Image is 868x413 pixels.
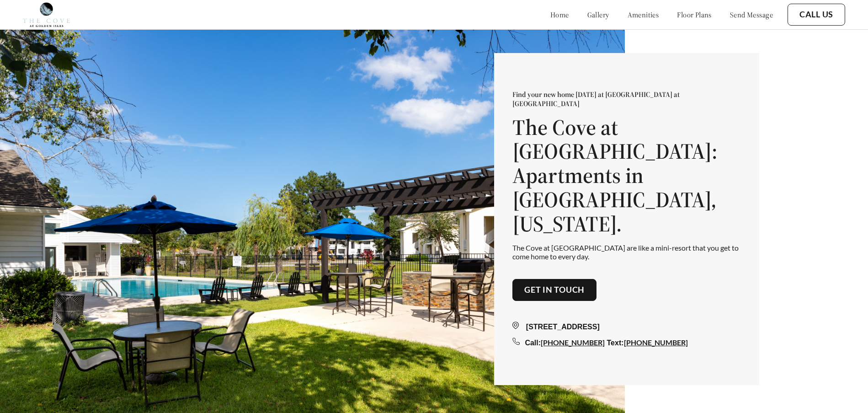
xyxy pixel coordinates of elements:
a: amenities [628,10,659,19]
button: Call Us [788,4,845,26]
button: Get in touch [512,279,596,301]
a: send message [730,10,773,19]
span: Call: [525,339,541,347]
a: [PHONE_NUMBER] [624,338,688,347]
img: cove_at_golden_isles_logo.png [23,2,70,27]
a: [PHONE_NUMBER] [541,338,605,347]
a: home [550,10,569,19]
span: Text: [607,339,624,347]
h1: The Cove at [GEOGRAPHIC_DATA]: Apartments in [GEOGRAPHIC_DATA], [US_STATE]. [512,115,741,236]
p: The Cove at [GEOGRAPHIC_DATA] are like a mini-resort that you get to come home to every day. [512,243,741,261]
a: Get in touch [524,285,585,295]
div: [STREET_ADDRESS] [512,322,741,333]
a: gallery [587,10,609,19]
p: Find your new home [DATE] at [GEOGRAPHIC_DATA] at [GEOGRAPHIC_DATA] [512,90,741,108]
a: Call Us [799,10,833,20]
a: floor plans [677,10,712,19]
